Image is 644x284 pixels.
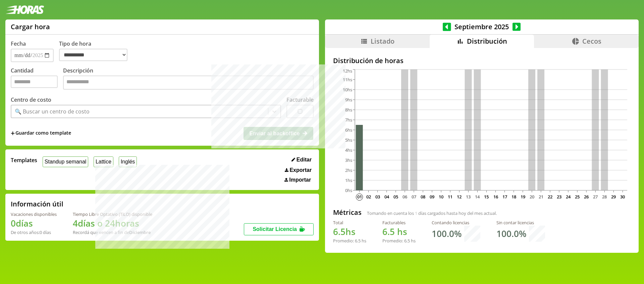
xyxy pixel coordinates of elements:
tspan: 0hs [345,187,352,193]
h1: Cargar hora [11,22,50,31]
button: Lattice [94,156,113,167]
text: 25 [575,194,580,200]
div: Promedio: hs [382,238,416,244]
text: 06 [402,194,407,200]
div: Recordá que vencen a fin de [73,229,152,235]
div: Contando licencias [432,220,480,226]
b: Diciembre [129,229,151,235]
text: 24 [566,194,571,200]
input: Cantidad [11,76,58,88]
h1: 0 días [11,217,57,229]
div: Tiempo Libre Optativo (TiLO) disponible [73,211,152,217]
text: 13 [466,194,471,200]
text: 17 [502,194,507,200]
label: Fecha [11,40,26,47]
span: 6.5 [333,226,345,238]
span: Solicitar Licencia [253,226,297,232]
tspan: 10hs [343,87,352,93]
span: 6.5 [382,226,395,238]
span: +Guardar como template [11,130,71,137]
span: Septiembre 2025 [451,22,513,31]
h2: Información útil [11,199,63,208]
span: 1 [415,210,417,216]
text: 20 [530,194,534,200]
text: 14 [475,194,480,200]
label: Centro de costo [11,96,51,103]
div: 🔍 Buscar un centro de costo [15,108,90,115]
text: 07 [412,194,416,200]
span: Cecos [582,37,601,46]
text: 27 [593,194,598,200]
tspan: 12hs [343,68,352,74]
button: Standup semanal [43,156,88,167]
text: 12 [457,194,462,200]
h2: Métricas [333,208,362,217]
h1: 100.0 % [432,228,462,240]
text: 16 [493,194,498,200]
text: 02 [366,194,371,200]
div: Facturables [382,220,416,226]
h1: hs [333,226,366,238]
div: Total [333,220,366,226]
text: 04 [384,194,389,200]
tspan: 8hs [345,107,352,113]
text: 29 [611,194,616,200]
text: 11 [448,194,452,200]
span: Editar [297,157,312,163]
div: Sin contar licencias [496,220,545,226]
div: De otros años: 0 días [11,229,57,235]
label: Facturable [286,96,314,103]
select: Tipo de hora [59,49,127,61]
textarea: Descripción [63,76,314,90]
h2: Distribución de horas [333,56,631,65]
text: 26 [584,194,589,200]
h1: 4 días o 24 horas [73,217,152,229]
div: Promedio: hs [333,238,366,244]
span: Exportar [289,167,312,173]
text: 15 [484,194,489,200]
tspan: 11hs [343,77,352,83]
text: 05 [393,194,398,200]
img: logotipo [5,5,44,14]
span: + [11,130,15,137]
text: 01 [357,194,362,200]
span: 6.5 [404,238,410,244]
button: Exportar [283,167,314,174]
text: 08 [421,194,425,200]
tspan: 7hs [345,117,352,123]
text: 22 [548,194,552,200]
tspan: 5hs [345,137,352,143]
h1: 100.0 % [496,228,526,240]
button: Editar [289,156,314,163]
text: 28 [602,194,607,200]
span: Templates [11,156,37,164]
button: Inglés [119,156,137,167]
h1: hs [382,226,416,238]
tspan: 6hs [345,127,352,133]
span: Distribución [467,37,507,46]
text: 18 [511,194,516,200]
label: Descripción [63,67,314,91]
text: 21 [539,194,543,200]
tspan: 4hs [345,147,352,153]
tspan: 1hs [345,177,352,183]
div: Vacaciones disponibles [11,211,57,217]
text: 09 [430,194,434,200]
span: Listado [371,37,394,46]
text: 03 [375,194,380,200]
label: Cantidad [11,67,63,91]
span: 6.5 [355,238,361,244]
label: Tipo de hora [59,40,133,62]
span: Tomando en cuenta los días cargados hasta hoy del mes actual. [367,210,497,216]
text: 30 [620,194,625,200]
span: Importar [289,177,311,183]
tspan: 3hs [345,157,352,163]
text: 23 [557,194,561,200]
text: 10 [439,194,443,200]
text: 19 [521,194,525,200]
tspan: 9hs [345,97,352,103]
button: Solicitar Licencia [244,223,314,235]
tspan: 2hs [345,167,352,173]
